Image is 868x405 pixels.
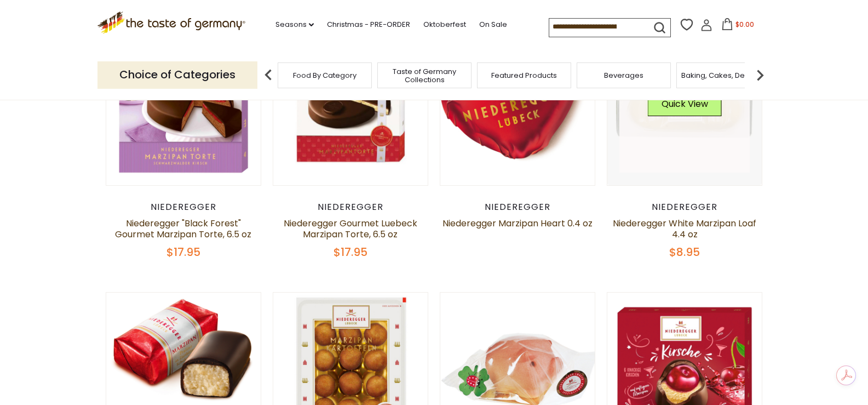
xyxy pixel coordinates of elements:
a: Oktoberfest [423,19,466,31]
a: Beverages [604,71,643,79]
span: $8.95 [669,244,700,260]
a: Food By Category [293,71,357,79]
a: Seasons [275,19,314,31]
span: $17.95 [334,244,367,260]
a: Niederegger Marzipan Heart 0.4 oz [442,217,593,230]
span: $17.95 [166,244,200,260]
div: Niederegger [440,202,596,213]
a: On Sale [479,19,507,31]
div: Niederegger [273,202,429,213]
img: next arrow [749,64,771,86]
span: $0.00 [735,20,754,29]
p: Choice of Categories [97,61,257,88]
a: Baking, Cakes, Desserts [681,71,766,79]
img: Niederegger [607,30,762,185]
div: Niederegger [607,202,763,213]
a: Niederegger "Black Forest" Gourmet Marzipan Torte, 6.5 oz [115,217,251,241]
img: Niederegger [106,293,261,404]
img: Niederegger [106,30,261,185]
div: Niederegger [106,202,262,213]
button: $0.00 [715,18,761,35]
a: Featured Products [491,71,557,79]
a: Christmas - PRE-ORDER [327,19,410,31]
img: Niederegger [273,30,428,185]
a: Taste of Germany Collections [381,67,468,84]
a: Niederegger White Marzipan Loaf 4.4 oz [613,217,756,241]
a: Niederegger Gourmet Luebeck Marzipan Torte, 6.5 oz [284,217,417,241]
img: previous arrow [257,64,279,86]
button: Quick View [648,92,722,116]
